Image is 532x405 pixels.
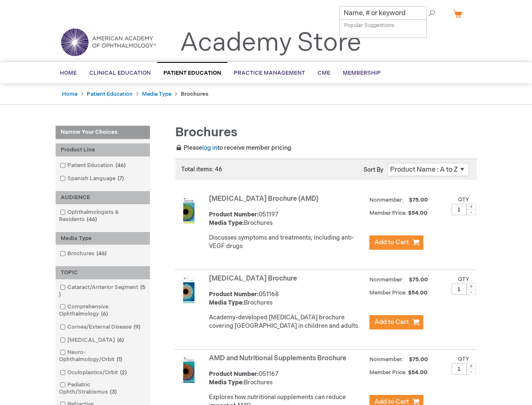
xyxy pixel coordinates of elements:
a: Patient Education46 [58,162,129,170]
a: Media Type [142,91,171,97]
span: Patient Education [163,70,221,76]
a: Home [62,91,78,97]
a: Oculoplastics/Orbit2 [58,369,130,377]
button: Add to Cart [369,235,423,250]
a: Comprehensive Ophthalmology6 [58,303,148,318]
span: Clinical Education [89,70,151,76]
a: [MEDICAL_DATA]6 [58,336,127,344]
span: 46 [113,162,128,169]
span: 7 [115,175,126,182]
strong: Nonmember: [369,354,404,365]
div: Product Line [56,143,150,157]
p: Academy-developed [MEDICAL_DATA] brochure covering [GEOGRAPHIC_DATA] in children and adults. [209,313,365,330]
div: Media Type [56,232,150,245]
a: Academy Store [180,28,361,58]
a: Pediatric Ophth/Strabismus3 [58,381,148,396]
span: 3 [108,389,119,395]
strong: Product Number: [209,291,259,298]
span: $54.00 [408,210,429,216]
a: [MEDICAL_DATA] Brochure (AMD) [209,195,318,203]
img: Amblyopia Brochure [175,276,202,303]
strong: Media Type: [209,299,244,306]
strong: Member Price: [369,369,407,376]
div: TOPIC [56,266,150,279]
span: Search [407,4,439,21]
strong: Nonmember: [369,195,404,205]
strong: Product Number: [209,370,259,378]
span: Membership [343,70,381,76]
div: 051168 Brochures [209,290,365,307]
span: 46 [94,250,109,257]
span: $75.00 [408,276,429,283]
input: Qty [452,363,467,375]
span: $54.00 [408,369,429,376]
label: Sort By [364,166,383,173]
span: Total items: 46 [181,166,222,173]
span: $75.00 [408,197,429,203]
strong: Media Type: [209,219,244,227]
span: CME [318,70,330,76]
a: log in [202,144,217,151]
span: 6 [99,310,110,317]
span: Home [60,70,77,76]
a: AMD and Nutritional Supplements Brochure [209,354,346,362]
span: Practice Management [234,70,305,76]
img: AMD and Nutritional Supplements Brochure [175,356,202,383]
strong: Product Number: [209,211,259,218]
img: Age-Related Macular Degeneration Brochure (AMD) [175,197,202,224]
span: Popular Suggestions [344,22,394,29]
span: 6 [115,337,126,343]
strong: Member Price: [369,289,407,296]
a: Spanish Language7 [58,175,127,183]
span: Add to Cart [374,318,409,326]
span: 46 [85,216,99,223]
span: Brochures [175,125,238,140]
div: AUDIENCE [56,191,150,204]
a: Cornea/External Disease9 [58,323,144,331]
span: Add to Cart [374,238,409,246]
span: 1 [115,356,124,363]
a: Ophthalmologists & Residents46 [58,208,148,224]
span: 5 [59,284,145,298]
strong: Narrow Your Choices [56,126,150,139]
strong: Nonmember: [369,275,404,285]
input: Qty [452,204,467,215]
span: 2 [118,369,129,376]
a: Neuro-Ophthalmology/Orbit1 [58,348,148,364]
button: Add to Cart [369,315,423,329]
p: Discusses symptoms and treatments, including anti-VEGF drugs [209,234,365,251]
a: [MEDICAL_DATA] Brochure [209,275,297,283]
span: $75.00 [408,356,429,363]
span: 9 [131,324,142,330]
input: Name, # or keyword [340,6,427,20]
a: Brochures46 [58,250,110,258]
input: Qty [452,283,467,295]
strong: Media Type: [209,379,244,386]
span: Please to receive member pricing [175,144,291,151]
strong: Member Price: [369,210,407,216]
div: 051167 Brochures [209,370,365,387]
label: Qty [458,196,469,203]
label: Qty [458,276,469,283]
a: Cataract/Anterior Segment5 [58,283,148,299]
a: Patient Education [87,91,133,97]
div: 051197 Brochures [209,211,365,227]
strong: Brochures [181,91,209,97]
label: Qty [458,356,469,362]
span: $54.00 [408,289,429,296]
